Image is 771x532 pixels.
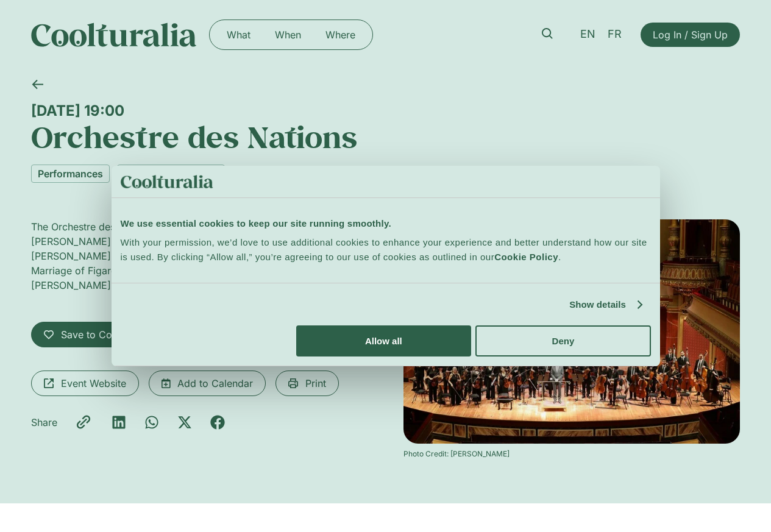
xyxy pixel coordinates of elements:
[275,371,339,396] a: Print
[296,325,471,356] button: Allow all
[31,119,741,155] h1: Orchestre des Nations
[121,237,647,262] span: With your permission, we’d love to use additional cookies to enhance your experience and better u...
[31,102,741,119] div: [DATE] 19:00
[31,219,368,293] p: The Orchestre des Nations (ODN) celebrates its 15th anniversary at [PERSON_NAME] with a special a...
[580,28,595,41] span: EN
[558,252,561,262] span: .
[608,28,622,41] span: FR
[305,376,326,391] span: Print
[31,371,139,396] a: Event Website
[210,415,225,430] div: Share on facebook
[117,165,225,183] a: [PERSON_NAME]
[215,25,263,44] a: What
[569,297,641,312] a: Show details
[121,216,651,231] div: We use essential cookies to keep our site running smoothly.
[31,165,110,183] a: Performances
[653,27,728,42] span: Log In / Sign Up
[641,23,740,47] a: Log In / Sign Up
[31,322,169,347] a: Save to CoolAgenda
[149,371,266,396] a: Add to Calendar
[112,415,126,430] div: Share on linkedin
[574,26,602,43] a: EN
[61,327,156,342] span: Save to CoolAgenda
[177,376,253,391] span: Add to Calendar
[263,25,313,44] a: When
[602,26,628,43] a: FR
[121,175,214,188] img: logo
[313,25,368,44] a: Where
[177,415,192,430] div: Share on x-twitter
[494,252,558,262] a: Cookie Policy
[403,449,740,459] div: Photo Credit: [PERSON_NAME]
[144,415,159,430] div: Share on whatsapp
[31,415,57,430] p: Share
[61,376,126,391] span: Event Website
[475,325,650,356] button: Deny
[215,25,368,44] nav: Menu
